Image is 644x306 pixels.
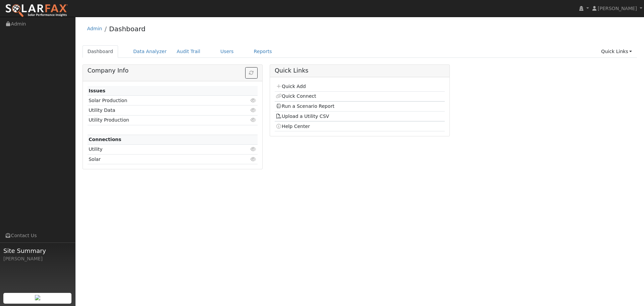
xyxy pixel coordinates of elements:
img: SolarFax [5,4,68,18]
a: Dashboard [83,45,118,58]
h5: Quick Links [275,67,445,74]
a: Quick Connect [276,93,316,99]
img: retrieve [35,295,40,300]
a: Reports [249,45,277,58]
a: Upload a Utility CSV [276,114,329,119]
strong: Connections [89,137,121,142]
a: Admin [87,26,102,31]
a: Help Center [276,124,310,129]
a: Data Analyzer [128,45,172,58]
span: [PERSON_NAME] [598,6,637,11]
i: Click to view [251,108,257,113]
td: Utility Production [88,115,230,125]
a: Users [215,45,239,58]
i: Click to view [251,157,257,162]
strong: Issues [89,88,105,93]
span: Site Summary [3,246,72,255]
a: Quick Add [276,84,306,89]
td: Utility Data [88,105,230,115]
h5: Company Info [88,67,258,74]
a: Quick Links [596,45,637,58]
td: Utility [88,144,230,154]
a: Run a Scenario Report [276,103,334,109]
div: [PERSON_NAME] [3,255,72,262]
td: Solar [88,155,230,164]
i: Click to view [251,98,257,103]
a: Audit Trail [172,45,205,58]
a: Dashboard [109,25,146,33]
td: Solar Production [88,96,230,105]
i: Click to view [251,118,257,122]
i: Click to view [251,147,257,151]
